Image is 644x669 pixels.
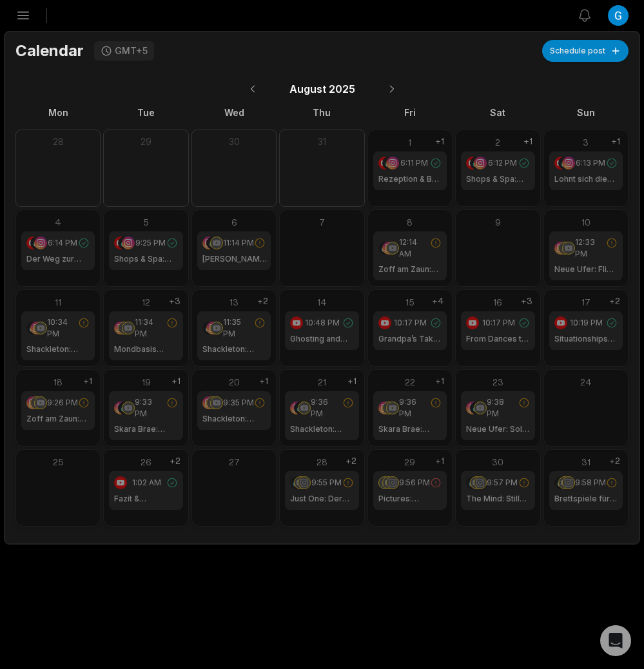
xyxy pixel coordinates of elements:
[488,157,517,169] span: 6:12 PM
[600,625,631,656] div: Open Intercom Messenger
[285,215,358,229] div: 7
[305,317,340,329] span: 10:48 PM
[575,237,607,260] span: 12:33 PM
[223,237,254,249] span: 11:14 PM
[15,106,101,119] div: Mon
[378,264,442,275] h1: Zoff am Zaun: Gemein & taktisch
[202,413,266,425] h1: Shackleton: Gebäude & Baukosten
[114,344,181,355] h1: Mondbasis [PERSON_NAME]: Einstieg
[285,455,358,469] div: 28
[373,215,447,229] div: 8
[399,237,431,260] span: 12:14 AM
[109,215,182,229] div: 5
[285,375,358,389] div: 21
[367,106,453,119] div: Fri
[394,317,427,329] span: 10:17 PM
[554,493,618,505] h1: Brettspiele für Skeptiker
[373,455,447,469] div: 29
[373,135,447,149] div: 1
[26,344,90,355] h1: Shackleton: Karten & Konzerne
[103,106,188,119] div: Tue
[455,106,540,119] div: Sat
[290,423,353,435] h1: Shackleton: Fazit & Empfehlung
[21,375,95,389] div: 18
[576,157,605,169] span: 6:13 PM
[223,316,255,340] span: 11:35 PM
[114,423,177,435] h1: Skara Brae: Worker-Placement light
[109,455,182,469] div: 26
[47,397,78,409] span: 9:26 PM
[202,344,268,355] h1: Shackleton: Konzernaktionen & Boni
[114,493,177,505] h1: Fazit & Community-Aufruf
[554,333,618,345] h1: Situationships and Dating Confusion
[575,477,606,489] span: 9:58 PM
[290,493,353,505] h1: Just One: Der Partykracher
[311,396,342,420] span: 9:36 PM
[47,316,79,340] span: 10:34 PM
[197,295,271,309] div: 13
[109,375,182,389] div: 19
[373,375,447,389] div: 22
[285,295,358,309] div: 14
[289,81,355,97] span: August 2025
[290,333,353,345] h1: Ghosting and Filters: Modern Dating Woes
[399,396,431,420] span: 9:36 PM
[135,237,166,249] span: 9:25 PM
[114,253,177,265] h1: Shops & Spa: Mehr als nur Übernachten
[21,455,95,469] div: 25
[21,135,95,148] div: 28
[285,135,358,148] div: 31
[549,455,623,469] div: 31
[109,135,182,148] div: 29
[466,333,529,345] h1: From Dances to Swipes: Dating Evolution
[21,295,95,309] div: 11
[279,106,364,119] div: Thu
[466,173,529,185] h1: Shops & Spa: Mehr als nur Übernachten
[466,423,529,435] h1: Neue Ufer: Solo & Interaktion
[482,317,515,329] span: 10:17 PM
[549,295,623,309] div: 17
[378,423,442,435] h1: Skara Brae: Ressourcen & Müll-Management
[554,264,618,275] h1: Neue Ufer: Flip-and-Write erklärt
[202,253,269,265] h1: [PERSON_NAME]: Shuttle-Phase erklärt
[197,215,271,229] div: 6
[543,106,629,119] div: Sun
[26,253,90,265] h1: Der Weg zur Lagune: Schweiß und Spaß
[373,295,447,309] div: 15
[466,493,529,505] h1: The Mind: Stille Spannung
[191,106,277,119] div: Wed
[26,413,90,425] h1: Zoff am Zaun: Fazit & Überraschung
[378,333,442,345] h1: Grandpa’s Take on Modern Dating Apps
[461,135,534,149] div: 2
[109,295,182,309] div: 12
[48,237,77,249] span: 6:14 PM
[461,455,534,469] div: 30
[399,477,430,489] span: 9:56 PM
[461,295,534,309] div: 16
[542,40,629,62] button: Schedule post
[461,375,534,389] div: 23
[487,477,518,489] span: 9:57 PM
[554,173,642,185] h1: Lohnt sich die [GEOGRAPHIC_DATA]?
[21,215,95,229] div: 4
[197,375,271,389] div: 20
[378,493,442,505] h1: Pictures: Kreativität am Tisch
[311,477,342,489] span: 9:55 PM
[461,215,534,229] div: 9
[549,375,623,389] div: 24
[115,45,148,57] div: GMT+5
[135,396,166,420] span: 9:33 PM
[549,135,623,149] div: 3
[400,157,428,169] span: 6:11 PM
[135,316,166,340] span: 11:34 PM
[549,215,623,229] div: 10
[570,317,603,329] span: 10:19 PM
[197,135,271,148] div: 30
[223,397,254,409] span: 9:35 PM
[378,173,442,185] h1: Rezeption & Bar: Erster Eindruck
[132,477,161,489] span: 1:02 AM
[15,41,84,61] h1: Calendar
[197,455,271,469] div: 27
[487,396,518,420] span: 9:38 PM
